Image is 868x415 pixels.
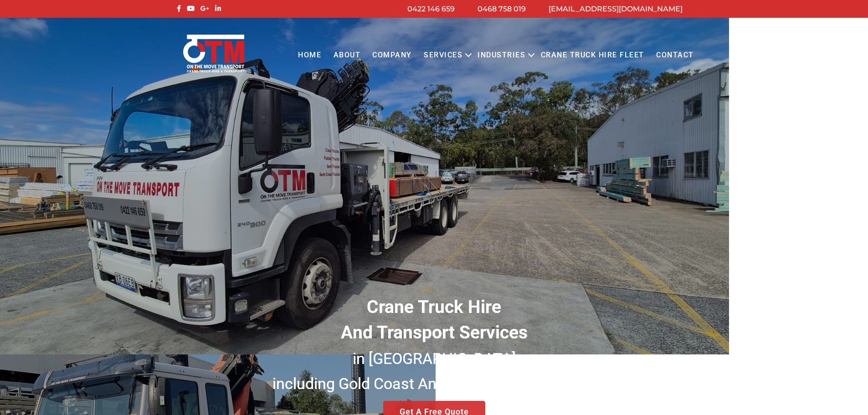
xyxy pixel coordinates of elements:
[327,43,366,68] a: About
[549,5,683,13] a: [EMAIL_ADDRESS][DOMAIN_NAME]
[418,43,468,68] a: Services
[407,5,455,13] a: 0422 146 659
[366,43,418,68] a: COMPANY
[472,43,531,68] a: Industries
[292,43,327,68] a: Home
[650,43,700,68] a: Contact
[478,5,526,13] a: 0468 758 019
[534,43,650,68] a: Crane Truck Hire Fleet
[272,349,596,393] small: in [GEOGRAPHIC_DATA] including Gold Coast And [GEOGRAPHIC_DATA]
